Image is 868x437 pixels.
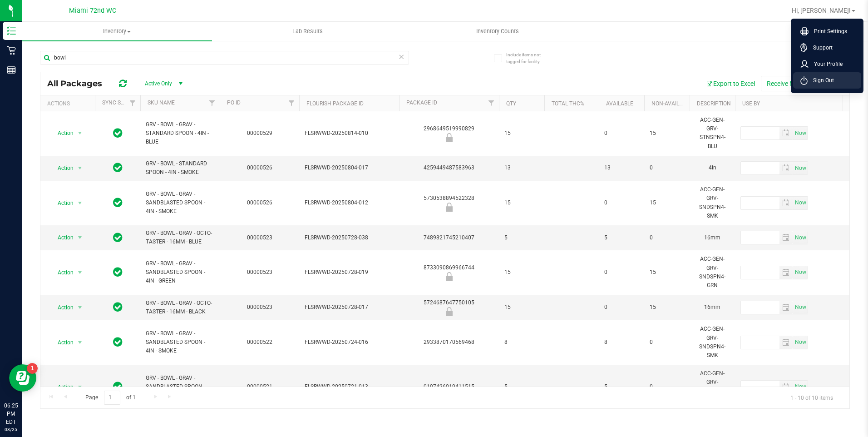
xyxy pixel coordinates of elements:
[604,268,639,277] span: 0
[398,164,500,172] div: 4259449487583963
[504,199,539,207] span: 15
[247,383,272,390] a: 00000521
[22,27,212,35] span: Inventory
[74,197,86,209] span: select
[695,163,730,173] div: 4in
[793,336,808,349] span: Set Current date
[7,46,16,55] inline-svg: Retail
[695,233,730,243] div: 16mm
[800,43,858,52] a: Support
[146,229,214,246] span: GRV - BOWL - GRAV - OCTO-TASTER - 16MM - BLUE
[9,364,36,392] iframe: Resource center
[146,259,214,286] span: GRV - BOWL - GRAV - SANDBLASTED SPOON - 4IN - GREEN
[49,336,74,349] span: Action
[305,382,394,391] span: FLSRWWD-20250721-013
[49,197,74,209] span: Action
[793,336,808,349] span: select
[398,263,500,281] div: 8733090869966744
[695,302,730,313] div: 16mm
[113,336,123,348] span: In Sync
[74,266,86,279] span: select
[793,162,808,174] span: select
[306,100,364,107] a: Flourish Package ID
[793,301,808,314] span: Set Current date
[793,197,808,209] span: select
[793,266,808,279] span: select
[22,22,212,41] a: Inventory
[398,307,500,316] div: Newly Received
[793,72,861,89] li: Sign Out
[403,22,593,41] a: Inventory Counts
[484,95,499,111] a: Filter
[695,368,730,405] div: ACC-GEN-GRV-SNDSPN4-GRN
[398,338,500,347] div: 2933870170569468
[779,127,793,139] span: select
[49,266,74,279] span: Action
[247,199,272,206] a: 00000526
[49,381,74,393] span: Action
[808,43,833,52] span: Support
[305,164,394,172] span: FLSRWWD-20250804-017
[506,100,516,107] a: Qty
[74,127,86,139] span: select
[74,336,86,349] span: select
[47,79,111,89] span: All Packages
[247,130,272,136] a: 00000529
[779,381,793,393] span: select
[146,299,214,316] span: GRV - BOWL - GRAV - OCTO-TASTER - 16MM - BLACK
[113,266,123,278] span: In Sync
[247,269,272,275] a: 00000523
[125,95,140,111] a: Filter
[74,162,86,174] span: select
[398,133,500,142] div: Newly Received
[761,76,836,91] button: Receive Non-Cannabis
[49,301,74,314] span: Action
[74,381,86,393] span: select
[40,51,409,65] input: Search Package ID, Item Name, SKU, Lot or Part Number...
[779,231,793,244] span: select
[305,268,394,277] span: FLSRWWD-20250728-019
[49,127,74,139] span: Action
[47,100,91,107] div: Actions
[650,303,684,312] span: 15
[4,402,18,426] p: 06:25 PM EDT
[808,76,834,85] span: Sign Out
[779,301,793,314] span: select
[104,391,120,405] input: 1
[398,203,500,212] div: Newly Received
[779,336,793,349] span: select
[284,95,299,111] a: Filter
[504,382,539,391] span: 5
[604,338,639,347] span: 8
[399,51,405,63] span: Clear
[651,100,692,107] a: Non-Available
[606,100,633,107] a: Available
[113,161,123,174] span: In Sync
[793,380,808,393] span: Set Current date
[398,382,500,391] div: 0197426019411515
[4,426,18,433] p: 08/25
[779,197,793,209] span: select
[793,266,808,279] span: Set Current date
[504,233,539,242] span: 5
[113,127,123,139] span: In Sync
[27,363,38,374] iframe: Resource center unread badge
[146,159,214,177] span: GRV - BOWL - STANDARD SPOON - 4IN - SMOKE
[212,22,402,41] a: Lab Results
[69,7,116,15] span: Miami 72nd WC
[742,100,760,107] a: Use By
[695,184,730,221] div: ACC-GEN-GRV-SNDSPN4-SMK
[809,27,847,36] span: Print Settings
[406,99,437,106] a: Package ID
[552,100,584,107] a: Total THC%
[148,99,175,106] a: SKU Name
[650,233,684,242] span: 0
[504,303,539,312] span: 15
[247,339,272,345] a: 00000522
[280,27,335,35] span: Lab Results
[146,120,214,147] span: GRV - BOWL - GRAV - STANDARD SPOON - 4IN - BLUE
[650,199,684,207] span: 15
[504,164,539,172] span: 13
[809,60,843,69] span: Your Profile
